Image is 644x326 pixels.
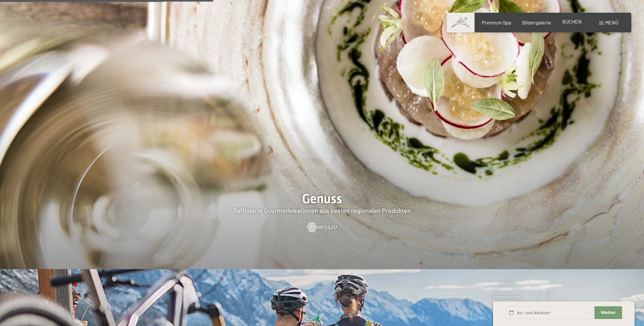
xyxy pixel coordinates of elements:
a: Mehr dazu [307,224,337,231]
span: Schnellanfrage [493,294,521,299]
span: Weiter [601,310,616,316]
a: Bildergalerie [522,19,551,25]
span: Menü [605,19,619,25]
a: BUCHEN [562,18,582,24]
a: Premium Spa [481,19,511,25]
span: Mehr dazu [310,224,337,231]
button: Weiter [594,306,622,319]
